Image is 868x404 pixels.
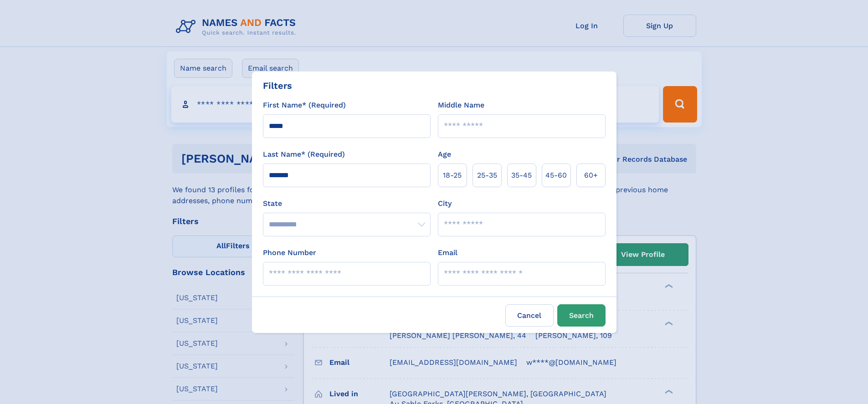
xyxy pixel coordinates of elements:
[263,198,431,209] label: State
[584,170,598,181] span: 60+
[545,170,567,181] span: 45‑60
[438,247,457,258] label: Email
[443,170,462,181] span: 18‑25
[263,79,292,92] div: Filters
[557,304,606,327] button: Search
[263,100,346,111] label: First Name* (Required)
[438,149,451,160] label: Age
[263,149,345,160] label: Last Name* (Required)
[477,170,497,181] span: 25‑35
[438,100,484,111] label: Middle Name
[511,170,532,181] span: 35‑45
[505,304,554,327] label: Cancel
[438,198,452,209] label: City
[263,247,316,258] label: Phone Number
